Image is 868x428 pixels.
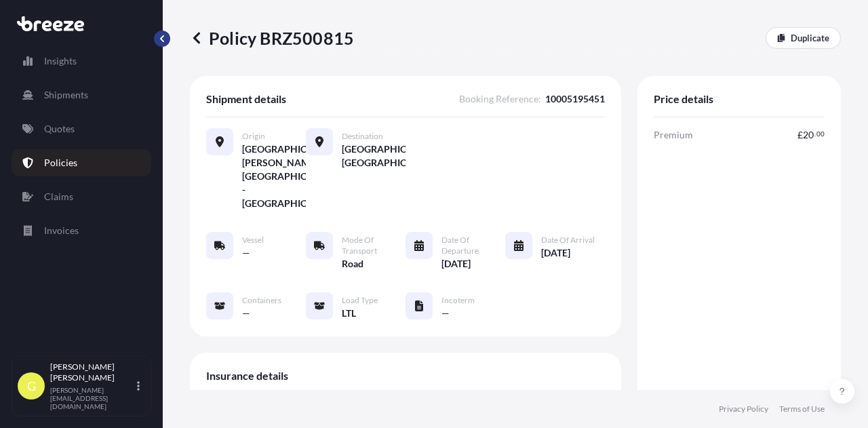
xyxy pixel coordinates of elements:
p: Policies [44,156,77,170]
span: [GEOGRAPHIC_DATA][PERSON_NAME], [GEOGRAPHIC_DATA] - [GEOGRAPHIC_DATA] [242,142,306,210]
span: £ [797,130,803,140]
span: Shipment details [206,92,286,106]
span: — [242,246,250,260]
a: Insights [12,47,151,75]
a: Privacy Policy [719,404,768,414]
span: Containers [242,295,281,306]
p: [PERSON_NAME][EMAIL_ADDRESS][DOMAIN_NAME] [50,386,134,410]
p: Duplicate [791,31,829,45]
p: Claims [44,190,73,203]
span: — [242,307,250,320]
span: 00 [816,132,825,136]
a: Duplicate [766,27,841,49]
p: [PERSON_NAME] [PERSON_NAME] [50,362,134,383]
p: Invoices [44,224,79,237]
span: Price details [654,92,713,106]
span: Insurance details [206,369,288,383]
a: Terms of Use [779,404,825,414]
p: Policy BRZ500815 [190,27,354,49]
span: [GEOGRAPHIC_DATA], [GEOGRAPHIC_DATA] [342,142,406,170]
span: Mode of Transport [342,235,406,256]
span: Vessel [242,235,264,246]
span: Incoterm [441,295,475,306]
a: Quotes [12,115,151,142]
a: Invoices [12,217,151,244]
span: Destination [342,131,383,142]
span: LTL [342,307,356,320]
span: Booking Reference : [459,92,541,106]
span: Premium [654,128,693,142]
a: Claims [12,183,151,210]
span: Road [342,257,363,271]
p: Insights [44,54,77,68]
span: [DATE] [441,257,471,271]
span: Date of Departure [441,235,505,256]
a: Shipments [12,81,151,109]
span: [DATE] [541,246,570,260]
span: Load Type [342,295,378,306]
span: — [441,307,450,320]
span: Origin [242,131,265,142]
a: Policies [12,149,151,176]
span: Date of Arrival [541,235,595,246]
p: Quotes [44,122,75,136]
span: . [814,132,816,136]
span: 20 [803,130,814,140]
span: G [27,379,36,393]
span: 10005195451 [545,92,605,106]
p: Shipments [44,88,88,102]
